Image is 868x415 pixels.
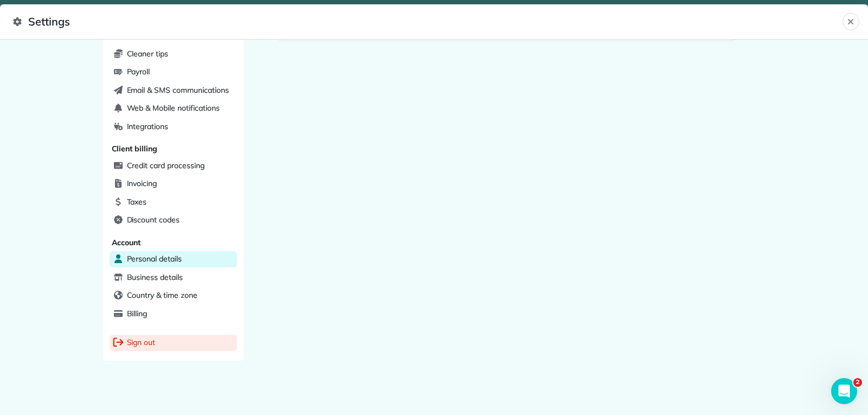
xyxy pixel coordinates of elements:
[110,288,237,304] a: Country & time zone
[110,270,237,286] a: Business details
[110,251,237,267] a: Personal details
[127,48,169,59] span: Cleaner tips
[127,214,180,225] span: Discount codes
[110,212,237,228] a: Discount codes
[127,337,156,348] span: Sign out
[127,178,157,189] span: Invoicing
[110,100,237,117] a: Web & Mobile notifications
[127,253,182,264] span: Personal details
[112,238,141,247] span: Account
[110,82,237,99] a: Email & SMS communications
[127,308,148,319] span: Billing
[127,290,197,301] span: Country & time zone
[110,64,237,80] a: Payroll
[843,13,859,30] button: Close
[110,46,237,62] a: Cleaner tips
[127,160,205,171] span: Credit card processing
[853,378,862,387] span: 2
[110,158,237,174] a: Credit card processing
[110,335,237,351] a: Sign out
[13,13,843,30] span: Settings
[127,121,169,132] span: Integrations
[110,306,237,322] a: Billing
[831,378,857,404] iframe: Intercom live chat
[110,194,237,210] a: Taxes
[110,176,237,192] a: Invoicing
[127,103,220,113] span: Web & Mobile notifications
[112,144,157,154] span: Client billing
[110,119,237,135] a: Integrations
[127,66,150,77] span: Payroll
[127,272,183,283] span: Business details
[127,196,147,207] span: Taxes
[127,85,229,95] span: Email & SMS communications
